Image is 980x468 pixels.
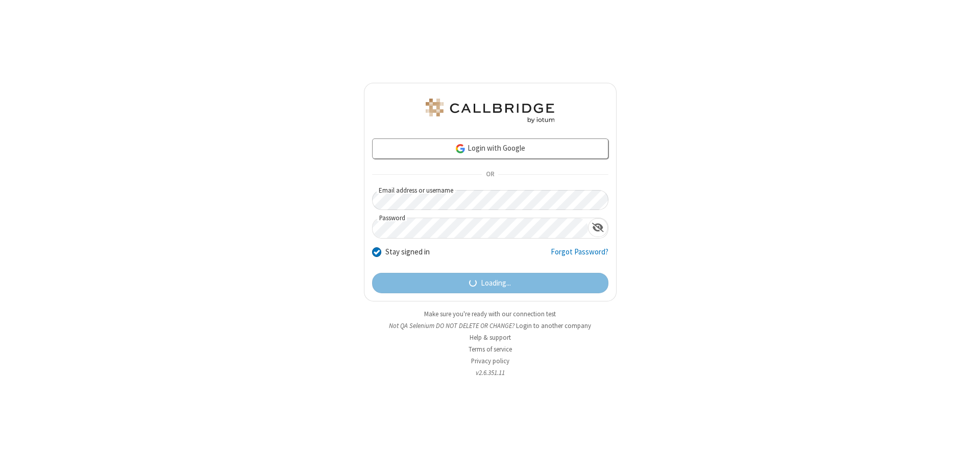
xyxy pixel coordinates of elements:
input: Email address or username [372,190,608,210]
img: QA Selenium DO NOT DELETE OR CHANGE [424,99,556,123]
a: Help & support [470,333,511,342]
span: Loading... [481,277,511,289]
iframe: Chat [954,441,972,461]
input: Password [373,218,588,238]
a: Login with Google [372,138,608,159]
li: Not QA Selenium DO NOT DELETE OR CHANGE? [364,321,617,331]
button: Login to another company [516,321,591,331]
a: Make sure you're ready with our connection test [424,310,556,318]
button: Loading... [372,273,608,293]
div: Show password [588,218,608,237]
a: Forgot Password? [551,246,608,266]
a: Terms of service [469,345,512,354]
a: Privacy policy [471,357,509,365]
img: google-icon.png [455,143,466,154]
span: OR [482,168,498,182]
li: v2.6.351.11 [364,368,617,378]
label: Stay signed in [385,246,430,258]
